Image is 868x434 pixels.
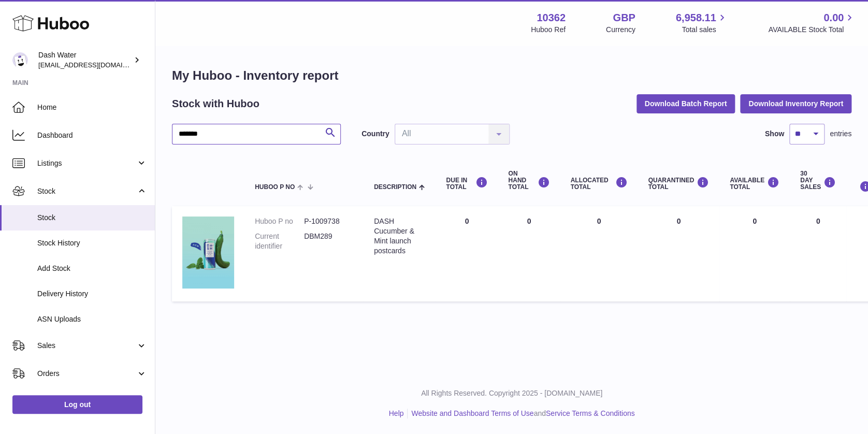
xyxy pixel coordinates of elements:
span: ASN Uploads [37,314,147,324]
div: 30 DAY SALES [800,170,836,191]
span: Description [374,184,416,191]
div: ON HAND Total [508,170,549,191]
button: Download Inventory Report [740,94,851,113]
img: bea@dash-water.com [12,52,28,68]
span: Dashboard [37,131,147,140]
span: 6,958.11 [676,11,716,25]
img: product image [182,216,234,288]
td: 0 [790,206,846,301]
span: 0.00 [823,11,844,25]
span: Total sales [682,25,728,35]
a: Log out [12,395,142,414]
dt: Huboo P no [255,216,304,226]
span: Orders [37,369,136,379]
td: 0 [560,206,638,301]
div: AVAILABLE Total [730,177,779,191]
label: Country [361,129,389,139]
span: Home [37,103,147,112]
a: Website and Dashboard Terms of Use [411,409,533,417]
a: Service Terms & Conditions [546,409,635,417]
span: Sales [37,341,136,351]
span: Stock History [37,238,147,248]
dd: DBM289 [304,232,353,251]
h1: My Huboo - Inventory report [172,67,851,84]
a: 6,958.11 Total sales [676,11,728,35]
div: DASH Cucumber & Mint launch postcards [374,216,425,256]
span: Huboo P no [255,184,295,191]
button: Download Batch Report [636,94,735,113]
div: ALLOCATED Total [570,177,627,191]
span: Listings [37,158,136,168]
span: entries [830,129,851,139]
div: DUE IN TOTAL [446,177,487,191]
a: Help [389,409,404,417]
div: Currency [606,25,635,35]
span: Stock [37,186,136,196]
span: Stock [37,213,147,223]
a: 0.00 AVAILABLE Stock Total [768,11,856,35]
td: 0 [719,206,790,301]
span: Delivery History [37,289,147,299]
strong: 10362 [537,11,566,25]
label: Show [765,129,784,139]
p: All Rights Reserved. Copyright 2025 - [DOMAIN_NAME] [164,388,860,398]
span: [EMAIL_ADDRESS][DOMAIN_NAME] [38,61,152,69]
div: Huboo Ref [531,25,566,35]
dd: P-1009738 [304,216,353,226]
div: Dash Water [38,50,132,70]
span: Add Stock [37,264,147,273]
dt: Current identifier [255,232,304,251]
span: AVAILABLE Stock Total [768,25,856,35]
span: 0 [676,217,681,225]
div: QUARANTINED Total [648,177,709,191]
td: 0 [498,206,560,301]
h2: Stock with Huboo [172,97,259,111]
li: and [408,409,634,418]
td: 0 [436,206,498,301]
strong: GBP [613,11,635,25]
